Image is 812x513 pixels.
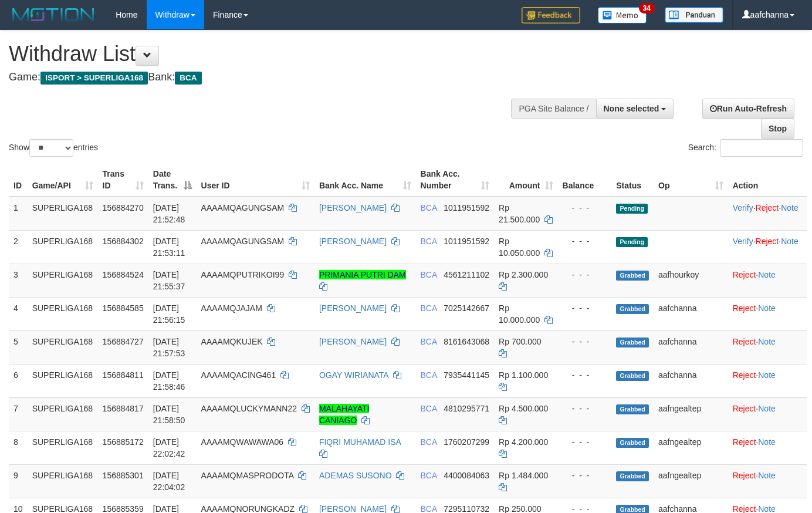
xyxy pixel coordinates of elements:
[758,471,776,480] a: Note
[499,337,541,346] span: Rp 700.000
[616,438,649,448] span: Grabbed
[9,297,28,330] td: 4
[598,7,647,23] img: Button%20Memo.svg
[733,471,756,480] a: Reject
[728,464,807,498] td: ·
[9,364,28,397] td: 6
[201,471,294,480] span: AAAAMQMASPRODOTA
[201,303,262,313] span: AAAAMQJAJAM
[421,270,437,279] span: BCA
[558,163,612,197] th: Balance
[444,370,489,380] span: Copy 7935441145 to clipboard
[444,437,489,447] span: Copy 1760207299 to clipboard
[319,404,370,425] a: MALAHAYATI CANIAGO
[103,270,144,279] span: 156884524
[720,139,803,157] input: Search:
[444,270,489,279] span: Copy 4561211102 to clipboard
[444,471,489,480] span: Copy 4400084063 to clipboard
[103,237,144,246] span: 156884302
[511,99,596,119] div: PGA Site Balance /
[28,330,98,364] td: SUPERLIGA168
[175,72,201,85] span: BCA
[654,364,728,397] td: aafchanna
[499,404,548,413] span: Rp 4.500.000
[28,431,98,464] td: SUPERLIGA168
[494,163,557,197] th: Amount: activate to sort column ascending
[596,99,674,119] button: None selected
[153,437,185,458] span: [DATE] 22:02:42
[563,336,607,347] div: - - -
[733,437,756,447] a: Reject
[416,163,495,197] th: Bank Acc. Number: activate to sort column ascending
[28,364,98,397] td: SUPERLIGA168
[563,269,607,281] div: - - -
[103,203,144,212] span: 156884270
[103,471,144,480] span: 156885301
[103,437,144,447] span: 156885172
[28,464,98,498] td: SUPERLIGA168
[616,471,649,481] span: Grabbed
[201,370,276,380] span: AAAAMQACING461
[421,370,437,380] span: BCA
[421,237,437,246] span: BCA
[499,437,548,447] span: Rp 4.200.000
[421,471,437,480] span: BCA
[781,203,799,212] a: Note
[616,304,649,314] span: Grabbed
[733,404,756,413] a: Reject
[702,99,794,119] a: Run Auto-Refresh
[728,264,807,297] td: ·
[728,431,807,464] td: ·
[319,471,392,480] a: ADEMAS SUSONO
[756,237,779,246] a: Reject
[733,337,756,346] a: Reject
[665,7,723,23] img: panduan.png
[444,337,489,346] span: Copy 8161643068 to clipboard
[563,436,607,448] div: - - -
[201,337,263,346] span: AAAAMQKUJEK
[319,303,387,313] a: [PERSON_NAME]
[563,369,607,381] div: - - -
[728,397,807,431] td: ·
[103,337,144,346] span: 156884727
[758,370,776,380] a: Note
[616,404,649,414] span: Grabbed
[201,203,285,212] span: AAAAMQAGUNGSAM
[758,437,776,447] a: Note
[733,237,753,246] a: Verify
[201,270,285,279] span: AAAAMQPUTRIKOI99
[758,404,776,413] a: Note
[758,303,776,313] a: Note
[444,303,489,313] span: Copy 7025142667 to clipboard
[563,470,607,481] div: - - -
[9,431,28,464] td: 8
[733,303,756,313] a: Reject
[728,230,807,264] td: · ·
[9,464,28,498] td: 9
[563,202,607,214] div: - - -
[733,203,753,212] a: Verify
[421,203,437,212] span: BCA
[639,3,655,14] span: 34
[153,370,185,392] span: [DATE] 21:58:46
[153,303,185,325] span: [DATE] 21:56:15
[444,237,489,246] span: Copy 1011951592 to clipboard
[153,203,185,224] span: [DATE] 21:52:48
[319,203,387,212] a: [PERSON_NAME]
[153,237,185,258] span: [DATE] 21:53:11
[9,197,28,231] td: 1
[28,264,98,297] td: SUPERLIGA168
[756,203,779,212] a: Reject
[563,403,607,414] div: - - -
[758,337,776,346] a: Note
[9,139,98,157] label: Show entries
[421,303,437,313] span: BCA
[499,303,540,325] span: Rp 10.000.000
[421,337,437,346] span: BCA
[103,370,144,380] span: 156884811
[201,437,284,447] span: AAAAMQWAWAWA06
[733,370,756,380] a: Reject
[761,119,794,139] a: Stop
[28,397,98,431] td: SUPERLIGA168
[201,404,297,413] span: AAAAMQLUCKYMANN22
